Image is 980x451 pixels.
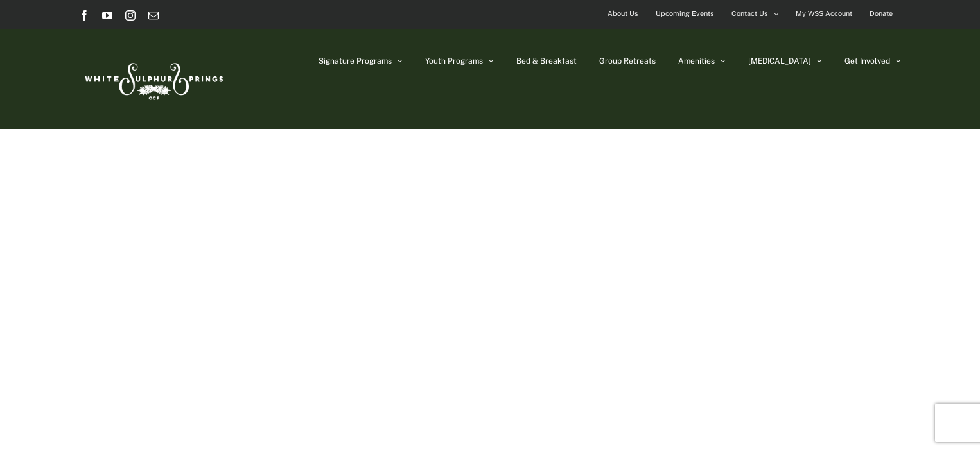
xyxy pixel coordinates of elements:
img: White Sulphur Springs Logo [79,49,227,109]
a: Get Involved [844,29,901,93]
nav: Main Menu [319,29,901,93]
span: Youth Programs [425,57,483,65]
a: Email [148,10,159,21]
span: Bed & Breakfast [516,57,577,65]
a: [MEDICAL_DATA] [748,29,822,93]
span: Get Involved [844,57,890,65]
span: Contact Us [731,4,768,23]
a: Group Retreats [599,29,656,93]
a: Facebook [79,10,89,21]
span: My WSS Account [796,4,852,23]
a: Youth Programs [425,29,494,93]
span: Group Retreats [599,57,656,65]
a: Signature Programs [319,29,403,93]
span: Amenities [678,57,715,65]
a: Instagram [125,10,136,21]
span: About Us [608,4,638,23]
span: Upcoming Events [656,4,714,23]
a: Amenities [678,29,726,93]
span: [MEDICAL_DATA] [748,57,811,65]
a: Bed & Breakfast [516,29,577,93]
span: Signature Programs [319,57,392,65]
span: Donate [870,4,893,23]
a: YouTube [102,10,112,21]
